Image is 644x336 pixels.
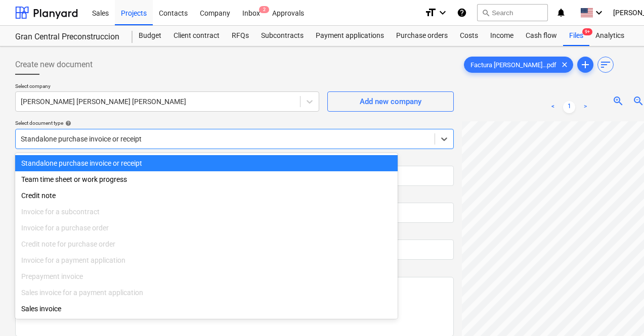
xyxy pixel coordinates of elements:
[360,95,421,108] div: Add new company
[259,6,269,13] span: 2
[520,26,563,46] a: Cash flow
[310,26,390,46] a: Payment applications
[15,268,398,284] div: Prepayment invoice
[133,26,167,46] a: Budget
[15,59,93,71] span: Create new document
[454,26,484,46] a: Costs
[482,9,490,17] span: search
[464,57,573,73] div: Factura [PERSON_NAME]...pdf
[559,59,571,71] span: clear
[556,7,566,19] i: notifications
[563,26,589,46] div: Files
[63,120,71,126] span: help
[563,101,575,113] a: Page 1 is your current page
[15,120,454,126] div: Select document type
[599,59,612,71] span: sort
[15,301,398,317] div: Sales invoice
[477,4,548,21] button: Search
[589,26,630,46] a: Analytics
[15,252,398,268] div: Invoice for a payment application
[484,26,520,46] a: Income
[579,59,591,71] span: add
[15,171,398,187] div: Team time sheet or work progress
[464,61,563,69] span: Factura [PERSON_NAME]...pdf
[612,95,624,107] span: zoom_in
[15,236,398,252] div: Credit note for purchase order
[579,101,591,113] a: Next page
[15,284,398,301] div: Sales invoice for a payment application
[226,26,255,46] a: RFQs
[327,91,454,112] button: Add new company
[255,26,310,46] a: Subcontracts
[15,32,120,42] div: Gran Central Preconstruccion
[593,287,644,336] iframe: Chat Widget
[457,7,467,19] i: Knowledge base
[582,28,592,35] span: 9+
[15,220,398,236] div: Invoice for a purchase order
[563,26,589,46] a: Files9+
[15,204,398,220] div: Invoice for a subcontract
[15,155,398,171] div: Standalone purchase invoice or receipt
[593,7,605,19] i: keyboard_arrow_down
[593,287,644,336] div: Widget de chat
[437,7,449,19] i: keyboard_arrow_down
[167,26,226,46] a: Client contract
[390,26,454,46] a: Purchase orders
[15,83,319,91] p: Select company
[424,7,437,19] i: format_size
[547,101,559,113] a: Previous page
[15,187,398,204] div: Credit note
